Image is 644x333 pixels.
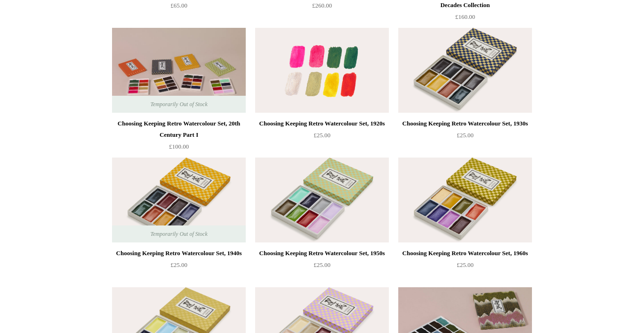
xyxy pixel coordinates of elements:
[255,248,389,286] a: Choosing Keeping Retro Watercolour Set, 1950s £25.00
[398,28,532,113] a: Choosing Keeping Retro Watercolour Set, 1930s Choosing Keeping Retro Watercolour Set, 1930s
[457,132,474,139] span: £25.00
[312,2,332,9] span: £260.00
[455,13,475,20] span: £160.00
[170,261,187,268] span: £25.00
[401,248,530,259] div: Choosing Keeping Retro Watercolour Set, 1960s
[112,118,246,157] a: Choosing Keeping Retro Watercolour Set, 20th Century Part I £100.00
[112,158,246,242] a: Choosing Keeping Retro Watercolour Set, 1940s Choosing Keeping Retro Watercolour Set, 1940s Tempo...
[398,118,532,157] a: Choosing Keeping Retro Watercolour Set, 1930s £25.00
[141,96,217,113] span: Temporarily Out of Stock
[112,28,246,113] img: Choosing Keeping Retro Watercolour Set, 20th Century Part I
[170,2,187,9] span: £65.00
[398,248,532,286] a: Choosing Keeping Retro Watercolour Set, 1960s £25.00
[255,158,389,242] img: Choosing Keeping Retro Watercolour Set, 1950s
[255,28,389,113] img: Choosing Keeping Retro Watercolour Set, 1920s
[258,248,386,259] div: Choosing Keeping Retro Watercolour Set, 1950s
[112,158,246,242] img: Choosing Keeping Retro Watercolour Set, 1940s
[398,28,532,113] img: Choosing Keeping Retro Watercolour Set, 1930s
[255,28,389,113] a: Choosing Keeping Retro Watercolour Set, 1920s Choosing Keeping Retro Watercolour Set, 1920s
[255,158,389,242] a: Choosing Keeping Retro Watercolour Set, 1950s Choosing Keeping Retro Watercolour Set, 1950s
[457,261,474,268] span: £25.00
[114,248,243,259] div: Choosing Keeping Retro Watercolour Set, 1940s
[112,28,246,113] a: Choosing Keeping Retro Watercolour Set, 20th Century Part I Choosing Keeping Retro Watercolour Se...
[255,118,389,157] a: Choosing Keeping Retro Watercolour Set, 1920s £25.00
[112,248,246,286] a: Choosing Keeping Retro Watercolour Set, 1940s £25.00
[401,118,530,129] div: Choosing Keeping Retro Watercolour Set, 1930s
[398,158,532,242] a: Choosing Keeping Retro Watercolour Set, 1960s Choosing Keeping Retro Watercolour Set, 1960s
[314,132,330,139] span: £25.00
[141,225,217,242] span: Temporarily Out of Stock
[169,143,189,150] span: £100.00
[114,118,243,141] div: Choosing Keeping Retro Watercolour Set, 20th Century Part I
[398,158,532,242] img: Choosing Keeping Retro Watercolour Set, 1960s
[314,261,330,268] span: £25.00
[258,118,386,129] div: Choosing Keeping Retro Watercolour Set, 1920s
